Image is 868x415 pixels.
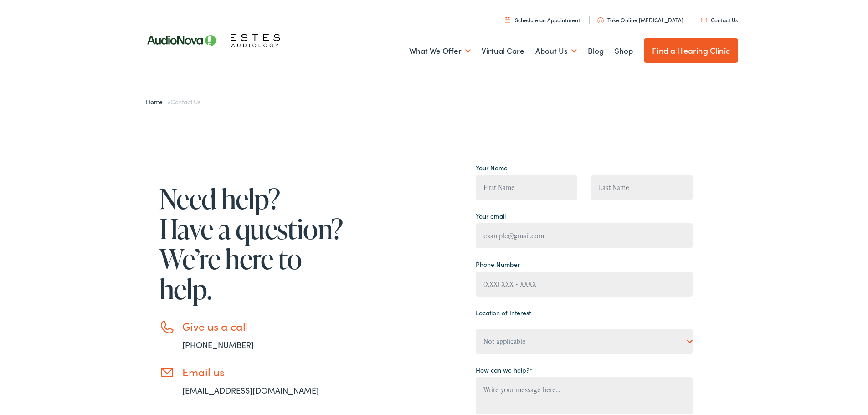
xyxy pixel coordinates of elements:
[535,32,577,66] a: About Us
[476,161,508,171] label: Your Name
[615,32,633,66] a: Shop
[182,364,346,377] h3: Email us
[476,364,533,373] label: How can we help?
[159,182,346,302] h1: Need help? Have a question? We’re here to help.
[505,14,580,22] a: Schedule an Appointment
[505,15,510,21] img: utility icon
[591,173,693,198] input: Last Name
[597,15,604,21] img: utility icon
[597,14,683,22] a: Take Online [MEDICAL_DATA]
[701,14,738,22] a: Contact Us
[476,173,577,198] input: First Name
[476,221,693,246] input: example@gmail.com
[182,337,254,348] a: [PHONE_NUMBER]
[476,306,531,316] label: Location of Interest
[409,32,471,66] a: What We Offer
[146,95,200,104] span: »
[482,32,524,66] a: Virtual Care
[476,258,520,267] label: Phone Number
[476,210,506,219] label: Your email
[476,270,693,295] input: (XXX) XXX - XXXX
[170,95,200,104] span: Contact Us
[146,95,167,104] a: Home
[182,318,346,331] h3: Give us a call
[644,36,738,61] a: Find a Hearing Clinic
[588,32,604,66] a: Blog
[701,16,707,20] img: utility icon
[182,383,319,394] a: [EMAIL_ADDRESS][DOMAIN_NAME]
